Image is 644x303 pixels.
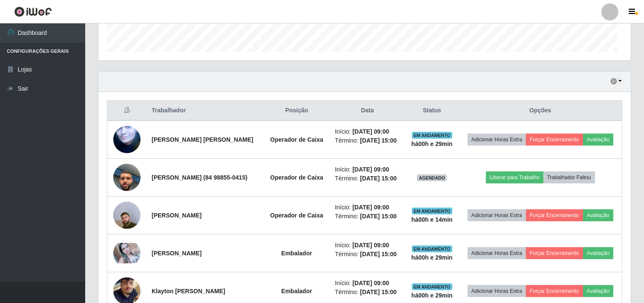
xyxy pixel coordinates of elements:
[468,134,526,146] button: Adicionar Horas Extra
[468,247,526,259] button: Adicionar Horas Extra
[270,212,323,219] strong: Operador de Caixa
[353,166,389,173] time: [DATE] 09:00
[14,6,52,17] img: CoreUI Logo
[152,250,201,257] strong: [PERSON_NAME]
[583,134,613,146] button: Avaliação
[412,132,452,139] span: EM ANDAMENTO
[486,172,543,183] button: Liberar para Trabalho
[152,174,247,181] strong: [PERSON_NAME] (84 98855-0415)
[113,243,141,263] img: 1668045195868.jpeg
[526,209,583,221] button: Forçar Encerramento
[360,289,397,295] time: [DATE] 15:00
[353,280,389,286] time: [DATE] 09:00
[405,101,459,121] th: Status
[281,288,312,294] strong: Embalador
[411,292,453,299] strong: há 00 h e 29 min
[353,204,389,211] time: [DATE] 09:00
[468,285,526,297] button: Adicionar Horas Extra
[526,247,583,259] button: Forçar Encerramento
[113,153,141,202] img: 1752607957253.jpeg
[459,101,622,121] th: Opções
[335,203,400,212] li: Início:
[411,140,453,147] strong: há 00 h e 29 min
[152,136,253,143] strong: [PERSON_NAME] [PERSON_NAME]
[526,285,583,297] button: Forçar Encerramento
[281,250,312,257] strong: Embalador
[543,172,595,183] button: Trabalhador Faltou
[152,288,225,294] strong: Klayton [PERSON_NAME]
[264,101,330,121] th: Posição
[270,136,323,143] strong: Operador de Caixa
[468,209,526,221] button: Adicionar Horas Extra
[335,241,400,250] li: Início:
[270,174,323,181] strong: Operador de Caixa
[335,288,400,297] li: Término:
[335,136,400,145] li: Término:
[353,242,389,249] time: [DATE] 09:00
[335,165,400,174] li: Início:
[412,208,452,214] span: EM ANDAMENTO
[360,175,397,182] time: [DATE] 15:00
[335,174,400,183] li: Término:
[583,209,613,221] button: Avaliação
[113,114,141,164] img: 1755972286092.jpeg
[583,247,613,259] button: Avaliação
[353,128,389,135] time: [DATE] 09:00
[330,101,405,121] th: Data
[335,250,400,259] li: Término:
[411,216,453,223] strong: há 00 h e 14 min
[412,283,452,290] span: EM ANDAMENTO
[360,137,397,144] time: [DATE] 15:00
[360,213,397,220] time: [DATE] 15:00
[583,285,613,297] button: Avaliação
[412,246,452,252] span: EM ANDAMENTO
[147,101,264,121] th: Trabalhador
[152,212,201,219] strong: [PERSON_NAME]
[113,191,141,240] img: 1756498366711.jpeg
[335,127,400,136] li: Início:
[526,134,583,146] button: Forçar Encerramento
[360,251,397,257] time: [DATE] 15:00
[417,174,447,181] span: AGENDADO
[335,212,400,221] li: Término:
[335,279,400,288] li: Início:
[411,254,453,261] strong: há 00 h e 29 min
